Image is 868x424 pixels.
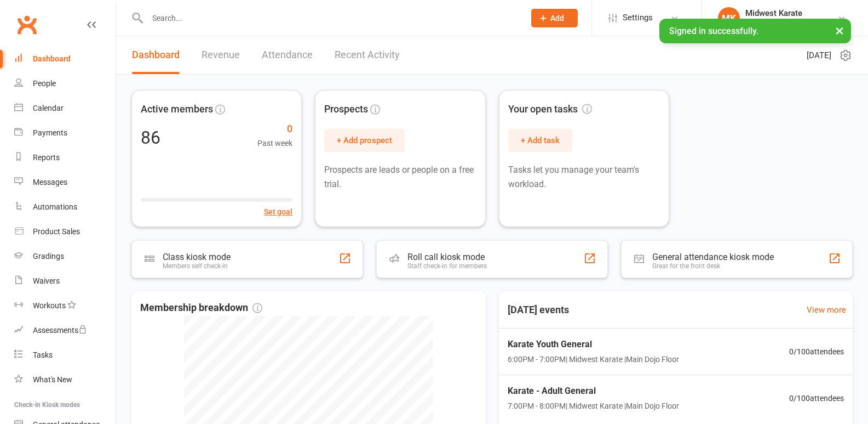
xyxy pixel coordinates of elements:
div: MK [718,7,740,29]
span: Membership breakdown [140,300,262,316]
a: Waivers [14,269,116,293]
span: 0 [257,121,292,137]
span: 7:00PM - 8:00PM | Midwest Karate | Main Dojo Floor [508,400,679,412]
button: + Add prospect [324,129,405,152]
div: Workouts [33,301,66,310]
div: 86 [141,129,160,146]
div: What's New [33,375,72,384]
a: Clubworx [13,11,41,38]
a: View more [807,303,846,316]
div: Tasks [33,350,53,359]
span: Settings [623,5,653,30]
h3: [DATE] events [499,300,578,320]
span: 0 / 100 attendees [789,346,844,358]
span: 0 / 100 attendees [789,392,844,404]
div: Great for the front desk [652,262,774,270]
a: Recent Activity [335,36,400,74]
a: Dashboard [132,36,180,74]
div: General attendance kiosk mode [652,252,774,262]
div: Midwest Karate [745,8,837,18]
span: Karate - Adult General [508,384,679,398]
div: Reports [33,153,60,162]
div: Members self check-in [163,262,231,270]
button: × [830,19,849,42]
a: Payments [14,121,116,145]
a: Attendance [262,36,313,74]
div: Roll call kiosk mode [407,252,487,262]
input: Search... [144,10,517,26]
div: Staff check-in for members [407,262,487,270]
span: Signed in successfully. [669,26,758,36]
div: Assessments [33,326,87,335]
p: Tasks let you manage your team's workload. [508,163,660,191]
span: Add [550,14,564,22]
span: 6:00PM - 7:00PM | Midwest Karate | Main Dojo Floor [508,353,679,365]
a: Dashboard [14,47,116,71]
a: Revenue [202,36,240,74]
div: Payments [33,128,67,137]
a: Gradings [14,244,116,269]
a: People [14,71,116,96]
div: Calendar [33,104,64,112]
a: Tasks [14,343,116,368]
div: Class kiosk mode [163,252,231,262]
a: Calendar [14,96,116,121]
span: [DATE] [807,49,831,62]
p: Prospects are leads or people on a free trial. [324,163,476,191]
span: Prospects [324,101,368,117]
span: Your open tasks [508,101,592,117]
div: Gradings [33,252,64,261]
div: Product Sales [33,227,80,236]
a: Assessments [14,318,116,343]
a: Product Sales [14,219,116,244]
a: Messages [14,170,116,195]
a: What's New [14,368,116,392]
div: Waivers [33,276,60,285]
span: Active members [141,101,213,117]
a: Reports [14,145,116,170]
button: Set goal [264,206,292,218]
span: Past week [257,137,292,149]
a: Automations [14,195,116,219]
div: Automations [33,202,77,211]
span: Karate Youth General [508,337,679,352]
div: Midwest Karate Saskatoon [745,18,837,28]
div: Dashboard [33,54,71,63]
button: Add [531,9,578,27]
button: + Add task [508,129,572,152]
div: People [33,79,56,88]
div: Messages [33,178,67,186]
a: Workouts [14,293,116,318]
